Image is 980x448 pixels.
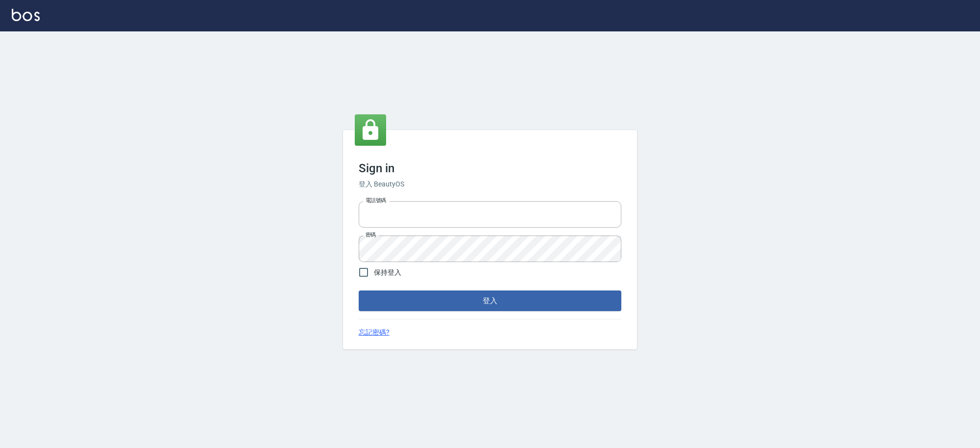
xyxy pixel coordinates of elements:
[359,327,390,338] a: 忘記密碼?
[359,161,621,175] h3: Sign in
[374,267,401,278] span: 保持登入
[359,290,621,311] button: 登入
[12,9,40,21] img: Logo
[366,231,376,238] label: 密碼
[366,197,386,204] label: 電話號碼
[359,179,621,189] h6: 登入 BeautyOS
